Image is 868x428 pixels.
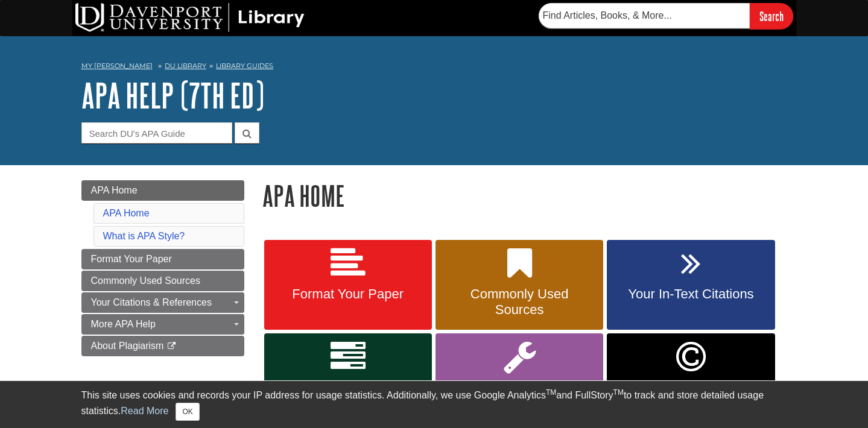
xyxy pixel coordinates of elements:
[539,3,793,29] form: Searches DU Library's articles, books, and more
[436,240,603,330] a: Commonly Used Sources
[91,341,164,351] span: About Plagiarism
[607,240,775,330] a: Your In-Text Citations
[121,406,168,416] a: Read More
[216,61,273,70] a: Library Guides
[81,180,244,201] a: APA Home
[81,61,153,71] a: My [PERSON_NAME]
[91,319,156,329] span: More APA Help
[103,231,185,241] a: What is APA Style?
[81,388,787,421] div: This site uses cookies and records your IP address for usage statistics. Additionally, we use Goo...
[176,403,199,421] button: Close
[81,58,787,77] nav: breadcrumb
[91,275,200,286] span: Commonly Used Sources
[607,333,775,426] a: Link opens in new window
[75,3,305,32] img: DU Library
[262,180,787,211] h1: APA Home
[91,254,172,264] span: Format Your Paper
[436,333,603,426] a: More APA Help
[91,185,138,195] span: APA Home
[750,3,793,29] input: Search
[165,61,206,70] a: DU Library
[264,240,432,330] a: Format Your Paper
[81,271,244,291] a: Commonly Used Sources
[81,122,232,143] input: Search DU's APA Guide
[616,286,765,302] span: Your In-Text Citations
[264,333,432,426] a: Your Reference List
[81,292,244,313] a: Your Citations & References
[166,342,177,350] i: This link opens in a new window
[81,314,244,335] a: More APA Help
[103,208,150,218] a: APA Home
[539,3,750,28] input: Find Articles, Books, & More...
[81,77,264,114] a: APA Help (7th Ed)
[445,286,594,318] span: Commonly Used Sources
[546,388,556,397] sup: TM
[81,336,244,356] a: About Plagiarism
[613,388,624,397] sup: TM
[81,249,244,269] a: Format Your Paper
[91,297,212,307] span: Your Citations & References
[273,286,423,302] span: Format Your Paper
